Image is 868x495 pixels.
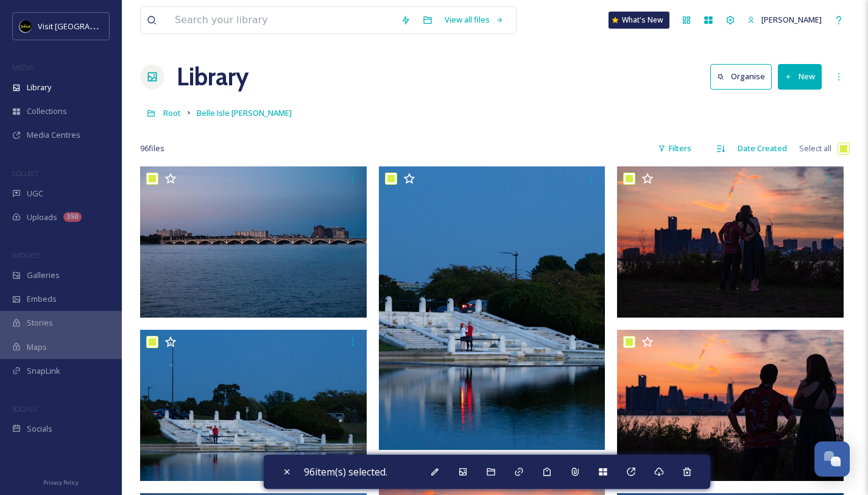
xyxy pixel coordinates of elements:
[27,188,43,199] span: UGC
[197,105,292,120] a: Belle Isle [PERSON_NAME]
[197,107,292,118] span: Belle Isle [PERSON_NAME]
[27,423,52,435] span: Socials
[609,12,669,29] a: What's New
[12,63,34,72] span: MEDIA
[27,212,57,223] span: Uploads
[617,330,844,481] img: ext_1755791657.293472_brandon@vannocreative.com-DSC03159.jpg
[27,341,47,353] span: Maps
[140,143,164,154] span: 96 file s
[169,7,395,34] input: Search your library
[140,330,367,481] img: ext_1755791661.443734_brandon@vannocreative.com-DSC03170.jpg
[140,166,367,318] img: ext_1755791663.460536_brandon@vannocreative.com-DSC03164-Edit-Edit.jpg
[652,137,697,160] div: Filters
[12,251,40,260] span: WIDGETS
[814,441,850,477] button: Open Chat
[732,137,793,160] div: Date Created
[27,129,80,141] span: Media Centres
[778,64,822,89] button: New
[617,166,844,318] img: ext_1755791661.734839_brandon@vannocreative.com-DSC03163.jpg
[741,8,828,32] a: [PERSON_NAME]
[27,365,60,377] span: SnapLink
[710,64,772,89] button: Organise
[12,169,38,178] span: COLLECT
[163,105,181,120] a: Root
[38,20,132,32] span: Visit [GEOGRAPHIC_DATA]
[19,20,32,32] img: VISIT%20DETROIT%20LOGO%20-%20BLACK%20BACKGROUND.png
[710,64,778,89] a: Organise
[27,293,57,305] span: Embeds
[43,479,79,486] span: Privacy Policy
[379,166,605,450] img: ext_1755791662.044923_brandon@vannocreative.com-DSC03174.jpg
[27,317,53,329] span: Stories
[304,465,387,479] span: 96 item(s) selected.
[761,14,822,25] span: [PERSON_NAME]
[799,143,831,154] span: Select all
[177,59,249,95] a: Library
[12,404,37,413] span: SOCIALS
[27,105,67,117] span: Collections
[439,8,510,32] a: View all files
[63,212,82,222] div: 350
[43,474,79,489] a: Privacy Policy
[27,82,51,93] span: Library
[163,107,181,118] span: Root
[27,269,60,281] span: Galleries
